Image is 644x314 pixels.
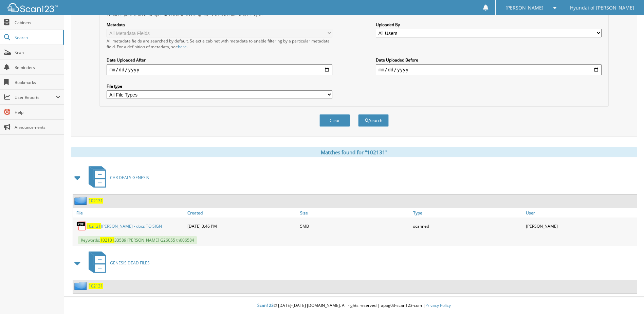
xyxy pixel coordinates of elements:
[89,198,103,204] a: 102131
[610,281,644,314] iframe: Chat Widget
[74,282,89,290] img: folder2.png
[186,219,298,233] div: [DATE] 3:46 PM
[107,22,332,28] label: Metadata
[71,147,637,157] div: Matches found for "102131"
[15,124,60,130] span: Announcements
[15,35,59,40] span: Search
[76,221,87,231] img: PDF.png
[298,208,411,217] a: Size
[15,94,56,100] span: User Reports
[411,208,524,217] a: Type
[110,175,149,180] span: CAR DEALS GENESIS
[110,260,150,266] span: GENESIS DEAD FILES
[89,283,103,289] a: 102131
[74,196,89,205] img: folder2.png
[100,237,114,243] span: 102131
[85,164,149,191] a: CAR DEALS GENESIS
[15,20,60,25] span: Cabinets
[257,302,274,308] span: Scan123
[186,208,298,217] a: Created
[15,80,60,85] span: Bookmarks
[85,249,150,276] a: GENESIS DEAD FILES
[358,114,389,127] button: Search
[376,57,602,63] label: Date Uploaded Before
[107,64,332,75] input: start
[107,57,332,63] label: Date Uploaded After
[505,6,544,10] span: [PERSON_NAME]
[7,3,58,12] img: scan123-logo-white.svg
[15,109,60,115] span: Help
[524,208,637,217] a: User
[178,44,187,50] a: here
[524,219,637,233] div: [PERSON_NAME]
[376,22,602,28] label: Uploaded By
[298,219,411,233] div: 5MB
[64,297,644,314] div: © [DATE]-[DATE] [DOMAIN_NAME]. All rights reserved | appg03-scan123-com |
[411,219,524,233] div: scanned
[78,236,197,244] span: Keywords: 33589 [PERSON_NAME] G26055 th006584
[319,114,350,127] button: Clear
[425,302,451,308] a: Privacy Policy
[15,65,60,70] span: Reminders
[15,50,60,55] span: Scan
[73,208,186,217] a: File
[87,223,101,229] span: 102131
[570,6,634,10] span: Hyundai of [PERSON_NAME]
[107,83,332,89] label: File type
[376,64,602,75] input: end
[87,223,162,229] a: 102131[PERSON_NAME] - docs TO SIGN
[107,38,332,50] div: All metadata fields are searched by default. Select a cabinet with metadata to enable filtering b...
